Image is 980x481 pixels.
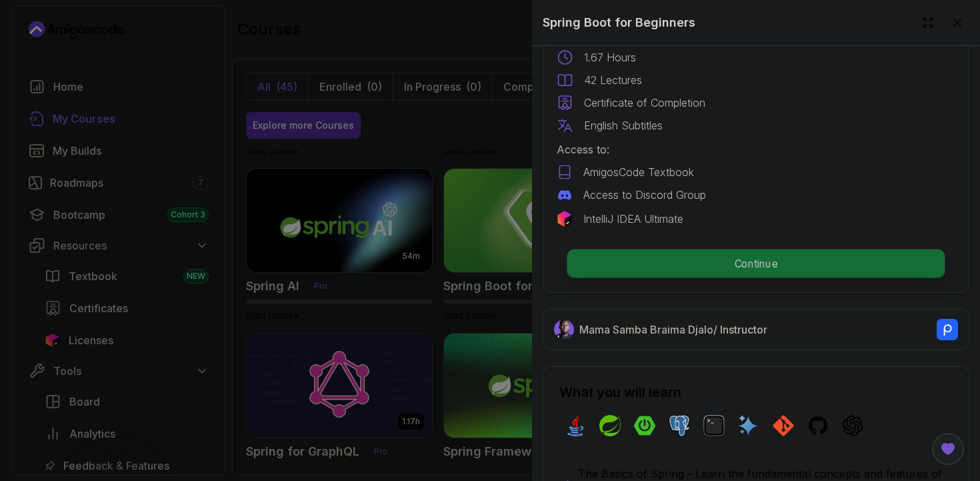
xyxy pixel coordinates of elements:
img: Nelson Djalo [554,320,574,340]
img: ai logo [738,415,759,436]
img: git logo [773,415,794,436]
img: java logo [565,415,586,436]
h2: What you will learn [559,383,953,402]
p: Continue [567,250,945,278]
p: IntelliJ IDEA Ultimate [583,211,683,227]
p: Certificate of Completion [584,95,705,111]
span: Instructor [720,323,767,336]
p: 1.67 Hours [584,49,636,65]
img: terminal logo [703,415,725,436]
img: spring logo [599,415,621,436]
img: postgres logo [669,415,690,436]
p: 42 Lectures [584,72,642,88]
img: jetbrains logo [557,211,573,227]
img: chatgpt logo [842,415,863,436]
p: Mama Samba Braima Djalo / [579,322,767,338]
button: Open Feedback Button [932,433,964,465]
p: Access to Discord Group [583,187,706,203]
p: AmigosCode Textbook [583,164,694,180]
button: Expand drawer [916,11,940,35]
img: github logo [807,415,829,436]
p: English Subtitles [584,117,663,133]
button: Continue [567,249,945,278]
p: Access to: [557,141,955,157]
h2: Spring Boot for Beginners [543,13,695,32]
img: spring-boot logo [634,415,655,436]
